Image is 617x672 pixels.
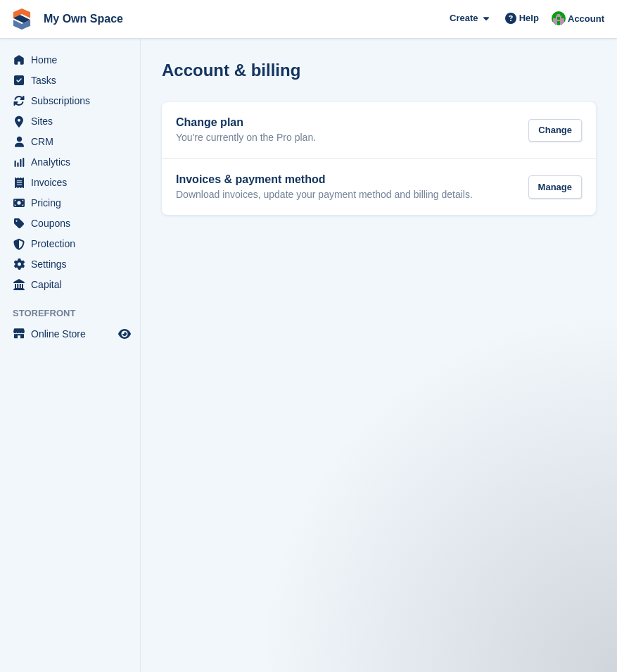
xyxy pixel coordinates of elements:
[162,159,596,216] a: Invoices & payment method Download invoices, update your payment method and billing details. Manage
[162,102,596,158] a: Change plan You're currently on the Pro plan. Change
[7,111,133,131] a: menu
[450,11,478,25] span: Create
[31,70,115,90] span: Tasks
[7,234,133,254] a: menu
[31,193,115,213] span: Pricing
[31,275,115,294] span: Capital
[162,61,300,80] h1: Account & billing
[519,11,539,25] span: Help
[31,50,115,70] span: Home
[31,173,115,192] span: Invoices
[38,7,129,30] a: My Own Space
[31,91,115,111] span: Subscriptions
[528,119,582,142] div: Change
[31,324,115,344] span: Online Store
[7,213,133,233] a: menu
[7,70,133,90] a: menu
[7,91,133,111] a: menu
[13,306,140,321] span: Storefront
[568,12,604,26] span: Account
[176,132,316,144] p: You're currently on the Pro plan.
[7,193,133,213] a: menu
[176,173,473,186] h2: Invoices & payment method
[528,175,582,199] div: Manage
[11,8,32,30] img: stora-icon-8386f47178a22dfd0bd8f6a31ec36ba5ce8667c1dd55bd0f319d3a0aa187defe.svg
[552,11,566,25] img: Paula Harris
[7,173,133,192] a: menu
[7,50,133,70] a: menu
[31,213,115,233] span: Coupons
[31,111,115,131] span: Sites
[116,325,133,342] a: Preview store
[7,254,133,274] a: menu
[31,132,115,151] span: CRM
[176,116,316,129] h2: Change plan
[7,132,133,151] a: menu
[31,254,115,274] span: Settings
[176,189,473,201] p: Download invoices, update your payment method and billing details.
[31,152,115,172] span: Analytics
[7,324,133,344] a: menu
[7,152,133,172] a: menu
[31,234,115,254] span: Protection
[7,275,133,294] a: menu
